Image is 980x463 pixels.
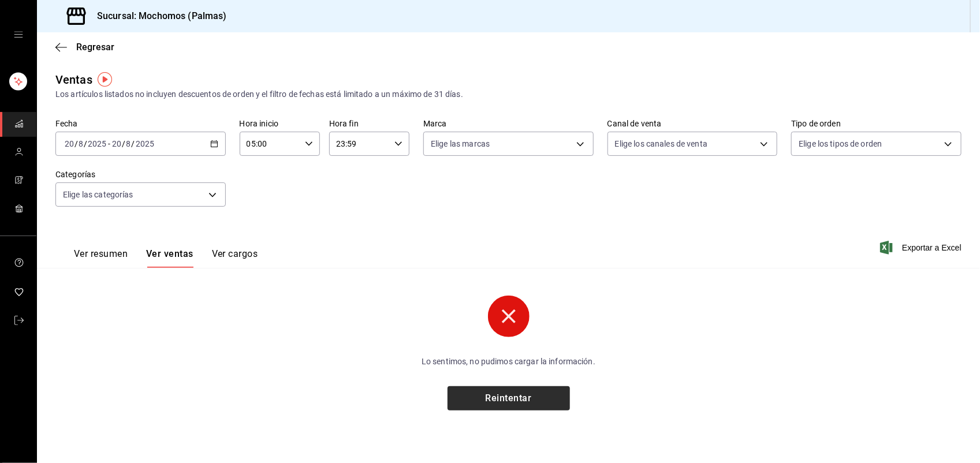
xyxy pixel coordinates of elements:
button: Exportar a Excel [882,241,962,255]
input: -- [111,139,122,148]
label: Tipo de orden [791,120,962,128]
span: Elige las categorías [63,189,133,200]
input: ---- [87,139,107,148]
label: Categorías [55,171,226,179]
button: Regresar [55,42,114,53]
span: / [74,139,78,148]
div: Ventas [55,71,92,88]
button: Ver ventas [146,248,193,268]
label: Fecha [55,120,226,128]
img: Tooltip marker [98,72,112,87]
span: Elige las marcas [431,138,490,150]
button: open drawer [14,30,23,39]
input: -- [78,139,84,148]
input: ---- [135,139,155,148]
p: Lo sentimos, no pudimos cargar la información. [349,356,668,368]
button: Ver cargos [212,248,258,268]
span: - [108,139,110,148]
span: / [84,139,87,148]
label: Hora fin [329,120,409,128]
input: -- [64,139,74,148]
span: / [132,139,135,148]
span: Elige los tipos de orden [799,138,882,150]
label: Canal de venta [608,120,778,128]
span: Elige los canales de venta [615,138,707,150]
button: Reintentar [448,386,570,410]
button: Ver resumen [74,248,128,268]
span: / [122,139,125,148]
div: navigation tabs [74,248,258,268]
div: Los artículos listados no incluyen descuentos de orden y el filtro de fechas está limitado a un m... [55,88,962,100]
label: Marca [423,120,594,128]
span: Regresar [76,42,114,53]
label: Hora inicio [240,120,320,128]
input: -- [126,139,132,148]
h3: Sucursal: Mochomos (Palmas) [88,9,227,23]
